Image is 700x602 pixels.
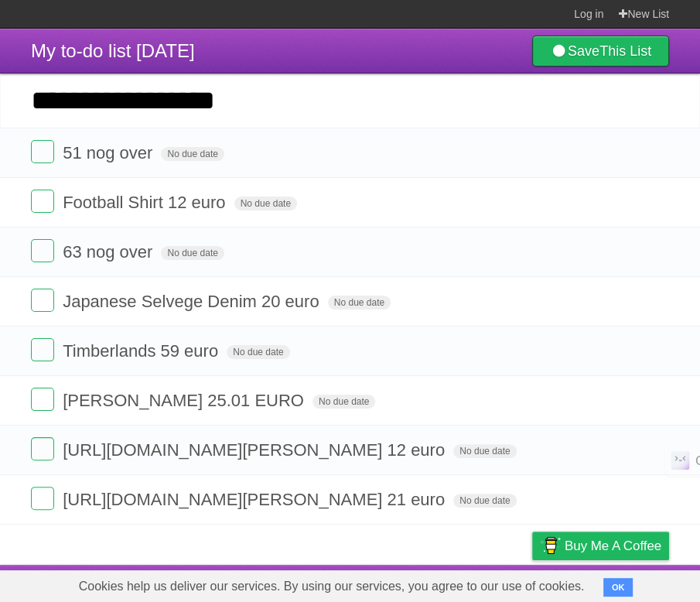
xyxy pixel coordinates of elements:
[227,345,289,359] span: No due date
[532,532,669,560] a: Buy me a coffee
[63,391,308,410] span: [PERSON_NAME] 25.01 EURO
[31,40,195,61] span: My to-do list [DATE]
[572,569,669,598] a: Suggest a feature
[326,569,359,598] a: About
[512,569,552,598] a: Privacy
[575,338,604,364] label: Star task
[63,242,156,262] span: 63 nog over
[575,190,604,215] label: Star task
[459,569,493,598] a: Terms
[575,388,604,413] label: Star task
[31,388,54,411] label: Done
[565,532,661,559] span: Buy me a coffee
[453,444,516,458] span: No due date
[31,239,54,262] label: Done
[63,490,449,509] span: [URL][DOMAIN_NAME][PERSON_NAME] 21 euro
[31,487,54,510] label: Done
[575,487,604,512] label: Star task
[63,571,600,602] span: Cookies help us deliver our services. By using our services, you agree to our use of cookies.
[575,437,604,463] label: Star task
[532,36,669,67] a: SaveThis List
[63,292,323,311] span: Japanese Selvege Denim 20 euro
[31,140,54,163] label: Done
[453,494,516,508] span: No due date
[63,193,229,212] span: Football Shirt 12 euro
[575,140,604,166] label: Star task
[31,338,54,361] label: Done
[31,437,54,460] label: Done
[63,440,449,460] span: [URL][DOMAIN_NAME][PERSON_NAME] 12 euro
[603,578,633,597] button: OK
[575,289,604,314] label: Star task
[234,197,297,210] span: No due date
[312,395,375,409] span: No due date
[161,147,224,161] span: No due date
[599,43,651,59] b: This List
[63,341,222,361] span: Timberlands 59 euro
[31,289,54,312] label: Done
[31,190,54,213] label: Done
[540,532,561,559] img: Buy me a coffee
[377,569,440,598] a: Developers
[63,143,156,162] span: 51 nog over
[575,239,604,265] label: Star task
[328,296,391,310] span: No due date
[161,246,224,260] span: No due date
